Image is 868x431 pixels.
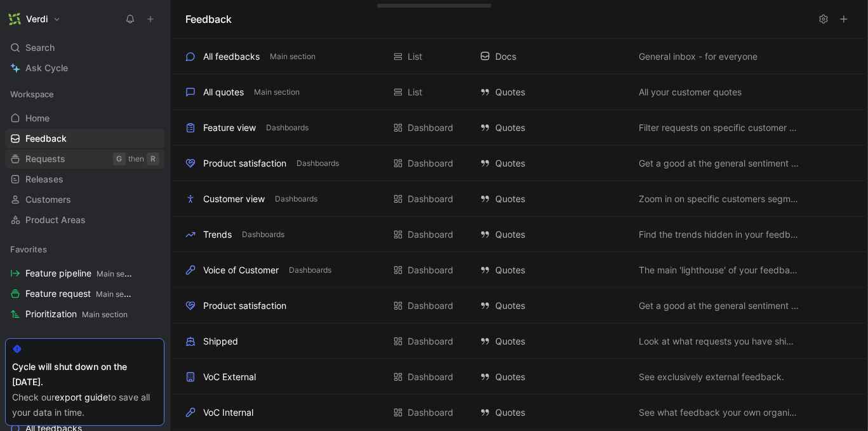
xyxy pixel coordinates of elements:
[5,210,164,229] a: Product Areas
[5,38,164,57] div: Search
[639,369,784,385] span: See exclusively external feedback.
[25,193,71,206] span: Customers
[170,395,868,430] div: VoC InternalDashboard QuotesSee what feedback your own organisation is giving!View actions
[170,359,868,395] div: VoC ExternalDashboard QuotesSee exclusively external feedback.View actions
[5,58,164,78] a: Ask Cycle
[639,298,799,313] span: Get a good at the general sentiment of feedback.
[25,287,133,301] span: Feature request
[254,86,300,99] span: Main section
[251,86,302,98] button: Main section
[25,132,67,145] span: Feedback
[128,153,144,165] div: then
[636,369,787,385] button: See exclusively external feedback.
[294,158,342,169] button: Dashboards
[408,369,453,385] div: Dashboard
[639,263,799,278] span: The main 'lighthouse' of your feedback!
[408,405,453,420] div: Dashboard
[203,263,279,278] div: Voice of Customer
[203,227,232,242] div: Trends
[203,156,286,171] div: Product satisfaction
[170,217,868,252] div: TrendsDashboardsDashboard QuotesFind the trends hidden in your feedback!View actions
[55,392,108,402] a: export guide
[480,49,626,64] div: Docs
[480,85,626,100] div: Quotes
[5,109,164,128] a: Home
[636,120,801,135] button: Filter requests on specific customer segments!
[203,334,238,349] div: Shipped
[5,284,164,303] a: Feature requestMain section
[5,170,164,189] a: Releases
[639,85,742,100] span: All your customer quotes
[636,227,801,242] button: Find the trends hidden in your feedback!
[639,227,799,242] span: Find the trends hidden in your feedback!
[408,120,453,135] div: Dashboard
[480,120,626,135] div: Quotes
[5,10,64,28] button: VerdiVerdi
[10,337,60,350] span: Main section
[636,405,801,420] button: See what feedback your own organisation is giving!
[203,405,253,420] div: VoC Internal
[408,191,453,207] div: Dashboard
[5,149,164,168] a: RequestsGthenR
[636,156,801,171] button: Get a good at the general sentiment of feedback.
[267,51,318,62] button: Main section
[170,146,868,181] div: Product satisfactionDashboardsDashboard QuotesGet a good at the general sentiment of feedback.Vie...
[272,193,320,205] button: Dashboards
[185,11,232,27] h1: Feedback
[408,263,453,278] div: Dashboard
[203,120,256,135] div: Feature view
[25,173,63,186] span: Releases
[636,263,801,278] button: The main 'lighthouse' of your feedback!
[25,214,86,226] span: Product Areas
[25,60,68,76] span: Ask Cycle
[26,13,48,25] h1: Verdi
[170,252,868,288] div: Voice of CustomerDashboardsDashboard QuotesThe main 'lighthouse' of your feedback!View actions
[636,49,760,64] button: General inbox - for everyone
[239,229,287,240] button: Dashboards
[5,240,164,259] div: Favorites
[480,334,626,349] div: Quotes
[5,129,164,148] a: Feedback
[25,40,55,55] span: Search
[639,405,799,420] span: See what feedback your own organisation is giving!
[97,269,142,278] span: Main section
[12,390,157,420] div: Check our to save all your data in time.
[480,227,626,242] div: Quotes
[170,288,868,324] div: Product satisfactionDashboard QuotesGet a good at the general sentiment of feedback.View actions
[264,122,311,133] button: Dashboards
[82,310,128,319] span: Main section
[25,267,133,280] span: Feature pipeline
[25,153,65,165] span: Requests
[203,191,265,207] div: Customer view
[170,324,868,359] div: ShippedDashboard QuotesLook at what requests you have shipped / closed the loop on!View actions
[408,334,453,349] div: Dashboard
[203,85,244,100] div: All quotes
[297,157,339,170] span: Dashboards
[203,49,260,64] div: All feedbacks
[270,50,316,63] span: Main section
[639,49,758,64] span: General inbox - for everyone
[408,156,453,171] div: Dashboard
[636,298,801,313] button: Get a good at the general sentiment of feedback.
[480,156,626,171] div: Quotes
[408,49,422,64] div: List
[203,369,256,385] div: VoC External
[639,334,799,349] span: Look at what requests you have shipped / closed the loop on!
[5,190,164,209] a: Customers
[242,228,284,241] span: Dashboards
[286,264,334,276] button: Dashboards
[8,13,21,25] img: Verdi
[636,85,744,100] button: All your customer quotes
[266,121,309,134] span: Dashboards
[639,120,799,135] span: Filter requests on specific customer segments!
[10,88,54,100] span: Workspace
[408,85,422,100] div: List
[289,264,331,277] span: Dashboards
[636,334,801,349] button: Look at what requests you have shipped / closed the loop on!
[170,74,868,110] div: All quotesMain sectionList QuotesAll your customer quotesView actions
[203,298,286,313] div: Product satisfaction
[480,369,626,385] div: Quotes
[113,153,126,165] div: G
[480,191,626,207] div: Quotes
[275,193,317,205] span: Dashboards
